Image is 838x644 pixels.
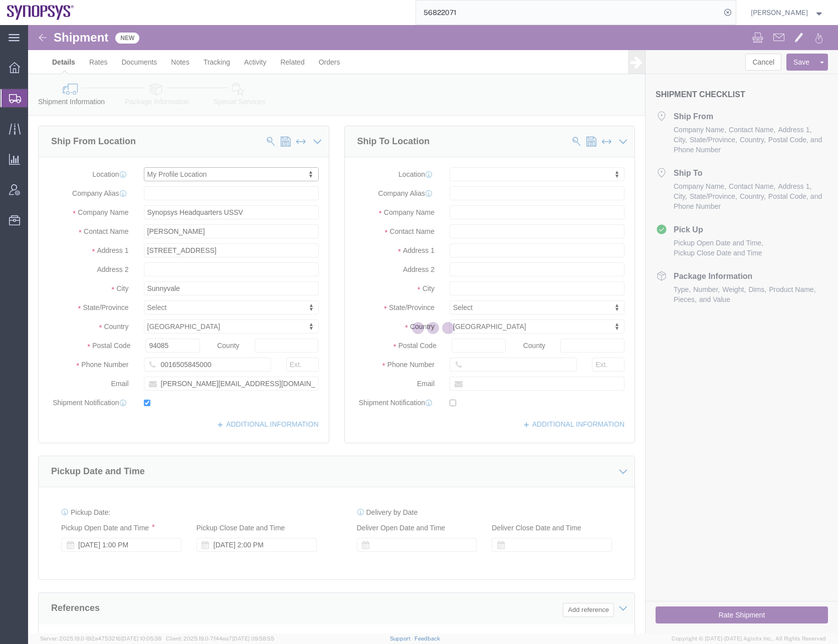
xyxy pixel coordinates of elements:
span: Copyright © [DATE]-[DATE] Agistix Inc., All Rights Reserved [672,634,826,643]
a: Feedback [414,635,440,641]
button: [PERSON_NAME] [750,7,824,19]
span: [DATE] 10:05:38 [121,635,161,641]
span: Rafael Chacon [751,7,808,18]
span: Client: 2025.19.0-7f44ea7 [166,635,274,641]
a: Support [390,635,415,641]
input: Search for shipment number, reference number [416,1,721,25]
img: logo [7,5,74,20]
span: Server: 2025.19.0-192a4753216 [40,635,161,641]
span: [DATE] 09:58:55 [232,635,274,641]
